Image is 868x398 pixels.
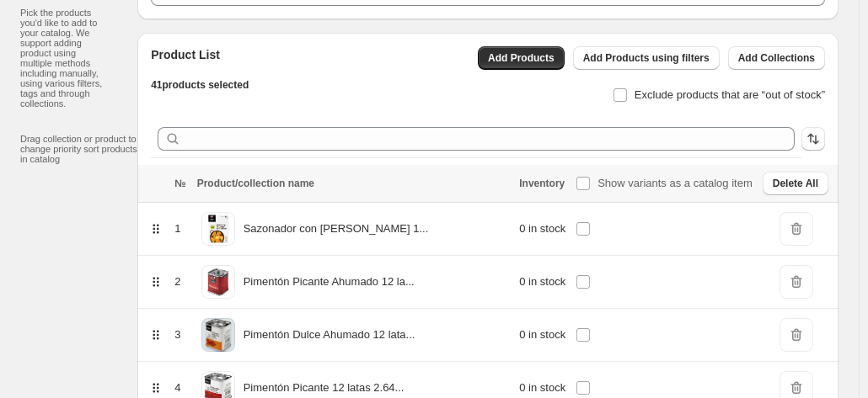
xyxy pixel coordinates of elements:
button: Add Products [478,46,565,70]
p: Pimentón Dulce Ahumado 12 lata... [244,326,415,343]
img: pimento_c4191ed3-03e6-4b75-a21c-da9d02b60059.jpg [201,318,235,352]
span: Delete All [773,177,818,190]
button: Delete All [763,172,828,195]
span: Exclude products that are “out of stock” [635,88,825,101]
span: Product/collection name [197,178,314,189]
span: 2 [174,275,180,288]
p: Pimentón Picante Ahumado 12 la... [244,273,415,290]
span: Add Collections [738,51,815,65]
span: 1 [174,222,180,235]
p: Pimentón Picante 12 latas 2.64... [244,379,405,396]
span: Add Products using filters [583,51,710,65]
h2: Product List [151,46,249,63]
td: 0 in stock [514,203,571,256]
span: 3 [174,328,180,341]
td: 0 in stock [514,309,571,362]
td: 0 in stock [514,256,571,309]
span: 41 products selected [151,79,249,91]
span: Show variants as a catalog item [597,177,753,189]
span: 4 [174,381,180,394]
p: Sazonador con [PERSON_NAME] 1... [244,220,429,237]
p: Drag collection or product to change priority sort products in catalog [20,134,137,164]
img: image_859ab0c8-e0f9-4e10-97ef-803ed20705bd.jpg [201,212,235,246]
button: Add Collections [728,46,825,70]
span: № [174,178,185,189]
p: Pick the products you'd like to add to your catalog. We support adding product using multiple met... [20,8,104,109]
div: Inventory [519,177,565,190]
button: Add Products using filters [573,46,720,70]
span: Add Products [488,51,555,65]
